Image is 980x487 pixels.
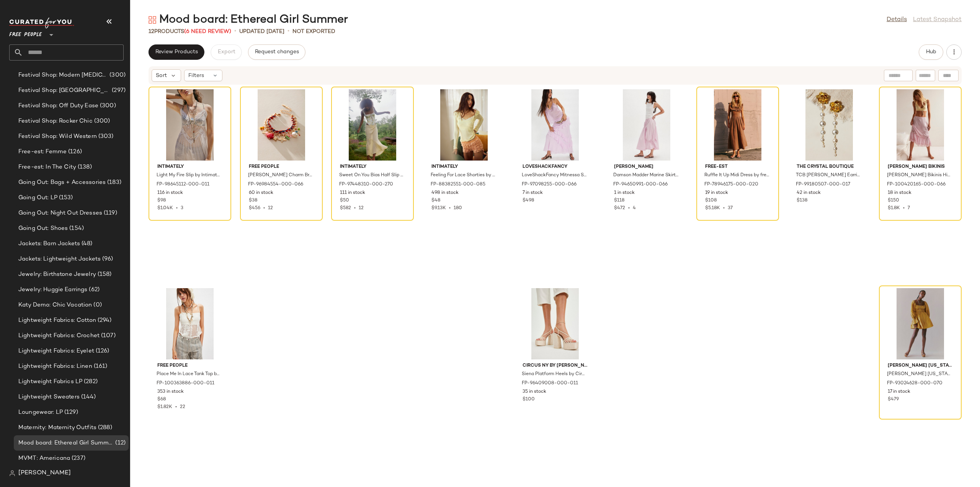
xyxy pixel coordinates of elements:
[248,181,303,188] span: FP-96984554-000-066
[18,71,108,80] span: Festival Shop: Modern [MEDICAL_DATA]
[157,396,166,403] span: $68
[157,389,184,395] span: 353 in stock
[92,301,101,310] span: (0)
[613,181,668,188] span: FP-94650991-000-066
[791,89,868,161] img: 99180507_017_b
[523,389,546,395] span: 35 in stock
[888,206,900,211] span: $1.8K
[18,423,96,432] span: Maternity: Maternity Outfits
[340,197,349,204] span: $50
[431,164,497,171] span: Intimately
[523,197,534,204] span: $498
[516,288,594,359] img: 96409008_011_a
[18,454,70,463] span: MVMT: Americana
[888,389,910,395] span: 17 in stock
[157,380,214,387] span: FP-100363886-000-011
[888,197,899,204] span: $150
[102,209,117,218] span: (119)
[614,206,625,211] span: $472
[704,181,758,188] span: FP-78946175-000-020
[18,439,114,448] span: Mood board: Ethereal Girl Summer
[96,316,112,325] span: (294)
[255,49,299,55] span: Request changes
[608,89,685,161] img: 94650991_066_a
[18,148,67,156] span: Free-est: Femme
[92,362,108,371] span: (161)
[249,197,257,204] span: $38
[149,28,231,36] div: Products
[18,316,96,325] span: Lightweight Fabrics: Cotton
[260,206,268,211] span: •
[523,362,588,369] span: Circus NY by [PERSON_NAME]
[18,239,80,248] span: Jackets: Barn Jackets
[351,206,359,211] span: •
[887,380,942,387] span: FP-93024628-000-070
[149,12,348,28] div: Mood board: Ethereal Girl Summer
[180,405,185,410] span: 22
[887,181,946,188] span: FP-100420165-000-066
[888,396,899,403] span: $479
[614,197,624,204] span: $118
[431,197,440,204] span: $48
[108,71,126,80] span: (300)
[93,117,110,126] span: (300)
[157,206,173,211] span: $1.04K
[431,181,485,188] span: FP-88382551-000-085
[704,172,769,179] span: Ruffle It Up Midi Dress by free-est at Free People in Brown, Size: L
[18,408,63,417] span: Loungewear: LP
[18,255,101,264] span: Jackets: Lightweight Jackets
[339,181,393,188] span: FP-97448310-000-270
[157,181,209,188] span: FP-98645112-000-011
[887,15,907,25] a: Details
[720,206,728,211] span: •
[705,164,770,171] span: free-est
[80,393,96,402] span: (144)
[18,193,57,202] span: Going Out: LP
[359,206,364,211] span: 12
[184,29,231,34] span: (6 Need Review)
[18,285,87,294] span: Jewelry: Huggie Earrings
[340,164,405,171] span: Intimately
[18,224,68,233] span: Going Out: Shoes
[106,178,121,187] span: (183)
[919,44,943,60] button: Hub
[68,224,84,233] span: (154)
[705,190,728,197] span: 19 in stock
[101,255,113,264] span: (96)
[70,454,85,463] span: (237)
[18,209,102,218] span: Going Out: Night Out Dresses
[699,89,776,161] img: 78946175_020_a
[80,239,93,248] span: (48)
[243,89,320,161] img: 96984554_066_b
[63,408,78,417] span: (129)
[9,26,42,40] span: Free People
[522,172,587,179] span: LoveShackFancy Mitnessa Skirt at Free People in Pink, Size: L
[926,49,936,55] span: Hub
[157,362,222,369] span: Free People
[796,172,861,179] span: TCB [PERSON_NAME] Earrings by The Crystal Boutique at Free People in Gold
[18,301,92,310] span: Katy Demo: Chic Vacation
[248,172,313,179] span: [PERSON_NAME] Charm Bracelet by Free People in Pink
[18,117,93,126] span: Festival Shop: Rocker Chic
[882,89,959,161] img: 100420165_066_a
[888,362,953,369] span: [PERSON_NAME] [US_STATE]
[149,44,204,60] button: Review Products
[181,206,183,211] span: 3
[522,181,577,188] span: FP-97098255-000-066
[523,164,588,171] span: LoveShackFancy
[157,164,222,171] span: Intimately
[340,206,351,211] span: $582
[516,89,594,161] img: 97098255_066_a
[9,18,74,28] img: cfy_white_logo.C9jOOHJF.svg
[522,380,578,387] span: FP-96409008-000-011
[94,347,109,356] span: (126)
[97,132,114,141] span: (303)
[18,102,98,110] span: Festival Shop: Off Duty Ease
[151,288,229,359] img: 100363886_011_a
[98,102,116,110] span: (300)
[18,362,92,371] span: Lightweight Fabrics: Linen
[339,172,404,179] span: Sweet On You Bias Half Slip by Intimately at Free People in Yellow, Size: XL
[87,285,100,294] span: (62)
[155,49,198,55] span: Review Products
[425,89,503,161] img: 88382551_085_a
